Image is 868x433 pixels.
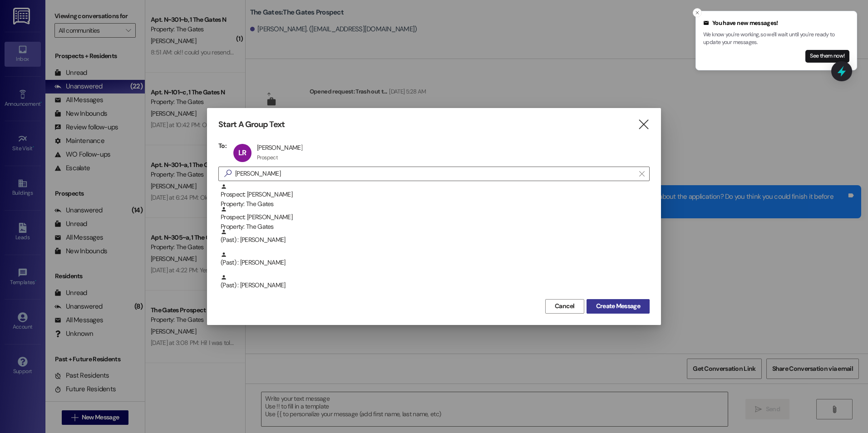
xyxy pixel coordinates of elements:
span: Create Message [596,301,640,311]
div: (Past) : [PERSON_NAME] [218,274,650,297]
div: Prospect [257,154,278,161]
button: Close toast [693,8,702,17]
div: Property: The Gates [221,199,650,209]
div: (Past) : [PERSON_NAME] [221,274,650,290]
i:  [221,169,235,178]
div: (Past) : [PERSON_NAME] [221,229,650,245]
div: (Past) : [PERSON_NAME] [218,229,650,251]
span: Cancel [555,301,575,311]
i:  [639,170,644,177]
div: Prospect: [PERSON_NAME] [221,183,650,209]
div: [PERSON_NAME] [257,143,302,152]
div: You have new messages! [703,19,849,28]
button: Create Message [587,299,650,314]
p: We know you're working, so we'll wait until you're ready to update your messages. [703,31,849,47]
div: (Past) : [PERSON_NAME] [221,251,650,267]
button: See them now! [805,50,849,63]
span: LR [238,148,246,157]
input: Search for any contact or apartment [235,167,635,180]
div: Property: The Gates [221,222,650,231]
div: (Past) : [PERSON_NAME] [218,251,650,274]
div: Prospect: [PERSON_NAME] [221,206,650,232]
div: Prospect: [PERSON_NAME]Property: The Gates [218,183,650,206]
button: Cancel [545,299,584,314]
h3: Start A Group Text [218,119,285,130]
div: Prospect: [PERSON_NAME]Property: The Gates [218,206,650,229]
button: Clear text [635,167,649,181]
h3: To: [218,142,227,150]
i:  [637,120,650,129]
